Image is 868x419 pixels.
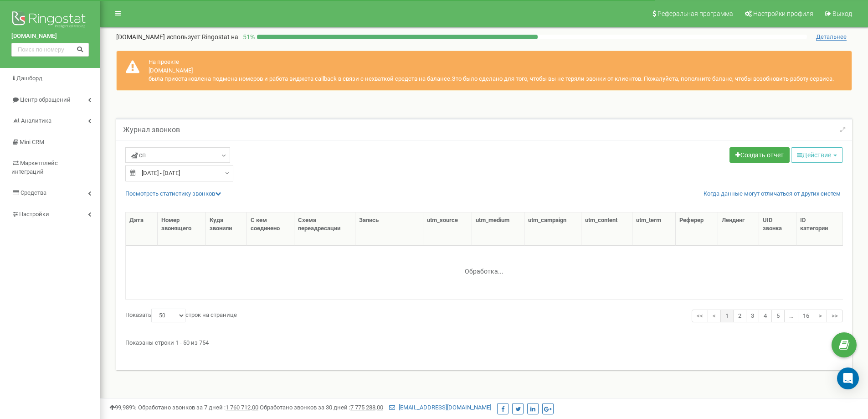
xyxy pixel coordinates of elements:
span: Настройки профиля [753,10,813,17]
input: Поиск по номеру [11,43,89,57]
a: < [708,310,721,323]
span: использует Ringostat на [166,33,238,41]
span: Детальнее [816,33,847,41]
a: 4 [759,310,772,323]
th: Дата [126,212,158,246]
u: 1 760 712,00 [226,404,258,411]
img: Ringostat logo [11,9,89,32]
p: [DOMAIN_NAME] [116,32,238,41]
span: Средства [21,189,46,196]
p: 51 % [238,32,257,41]
span: Реферальная программа [657,10,733,17]
div: Обработка... [427,260,541,274]
th: UID звонка [759,212,796,246]
th: Лендинг [718,212,760,246]
div: На проекте [DOMAIN_NAME] была приостановлена подмена номеров и работа виджета callback в связи с ... [116,51,852,91]
a: 16 [798,310,814,323]
a: 2 [733,310,746,323]
th: utm_source [423,212,472,246]
a: 3 [746,310,759,323]
span: Настройки [19,211,49,217]
span: Аналитика [21,117,51,124]
h5: Журнал звонков [123,126,180,134]
span: сп [131,150,146,160]
u: 7 775 288,00 [350,404,383,411]
span: Обработано звонков за 30 дней : [260,404,383,411]
th: Номер звонящего [158,212,206,246]
th: Схема переадресации [294,212,355,246]
a: [DOMAIN_NAME] [11,32,89,41]
th: С кем соединено [247,212,295,246]
div: Показаны строки 1 - 50 из 754 [125,335,843,347]
a: >> [827,310,843,323]
th: ID категории [796,212,842,246]
a: 5 [771,310,785,323]
th: Куда звонили [206,212,247,246]
span: Выход [832,10,852,17]
th: utm_campaign [524,212,581,246]
a: … [784,310,798,323]
a: [EMAIL_ADDRESS][DOMAIN_NAME] [389,404,491,411]
th: Запись [355,212,423,246]
button: Действие [791,147,843,163]
label: Показать строк на странице [125,309,237,322]
th: utm_content [581,212,632,246]
a: Когда данные могут отличаться от других систем [704,190,841,198]
a: 1 [720,310,734,323]
th: utm_term [632,212,676,246]
a: Посмотреть cтатистику звонков [125,190,221,197]
span: Обработано звонков за 7 дней : [138,404,258,411]
th: utm_medium [472,212,524,246]
a: сп [125,147,230,163]
div: Open Intercom Messenger [837,367,859,389]
span: Дашборд [16,75,42,82]
span: 99,989% [109,404,137,411]
span: Mini CRM [20,139,44,145]
a: Создать отчет [729,147,790,163]
span: Маркетплейс интеграций [11,160,58,175]
a: > [814,310,827,323]
select: Показатьстрок на странице [151,309,185,322]
a: << [692,310,708,323]
th: Реферер [676,212,718,246]
span: Центр обращений [20,96,71,103]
